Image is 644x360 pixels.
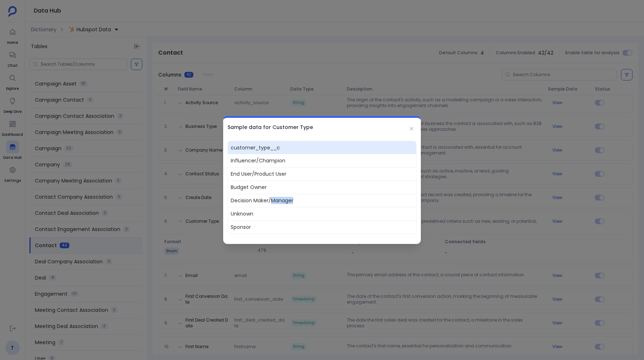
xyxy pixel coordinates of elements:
[228,207,416,220] span: Unknown
[228,141,416,154] span: customer_type__c
[228,154,416,167] span: Influencer/Champion
[228,167,416,180] span: End User/Product User
[228,194,416,207] span: Decision Maker/Manager
[227,124,313,131] h2: Sample data for Customer Type
[228,220,416,234] span: Sponsor
[228,180,416,194] span: Budget Owner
